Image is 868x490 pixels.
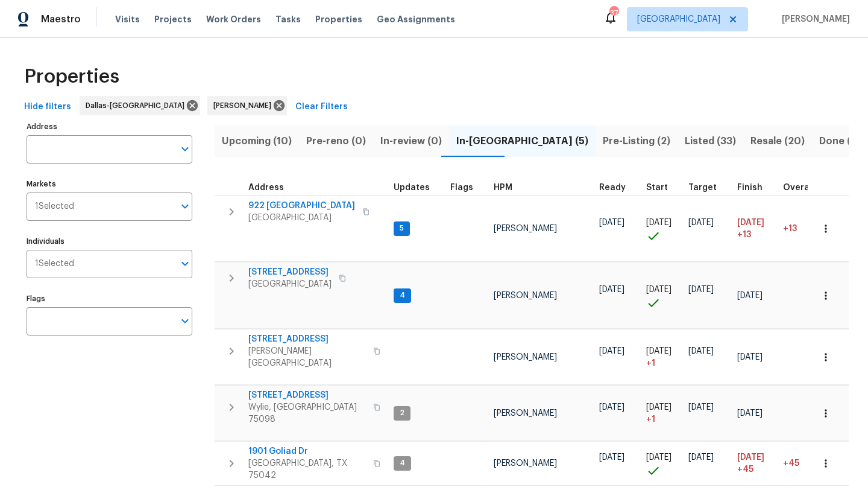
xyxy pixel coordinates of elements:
[494,409,557,418] span: [PERSON_NAME]
[646,403,671,412] span: [DATE]
[688,347,714,355] span: [DATE]
[248,445,366,457] span: 1901 Goliad Dr
[394,183,430,192] span: Updates
[395,223,409,234] span: 5
[688,183,717,192] span: Target
[207,96,287,115] div: [PERSON_NAME]
[737,183,763,192] span: Finish
[599,285,624,294] span: [DATE]
[248,401,366,425] span: Wylie, [GEOGRAPHIC_DATA] 75098
[641,386,684,441] td: Project started 1 days late
[646,218,671,227] span: [DATE]
[315,13,362,25] span: Properties
[737,453,764,462] span: [DATE]
[750,133,805,150] span: Resale (20)
[599,453,624,462] span: [DATE]
[248,183,284,192] span: Address
[737,291,763,300] span: [DATE]
[456,133,588,150] span: In-[GEOGRAPHIC_DATA] (5)
[222,133,292,150] span: Upcoming (10)
[154,13,192,25] span: Projects
[603,133,670,150] span: Pre-Listing (2)
[24,100,71,115] span: Hide filters
[27,238,192,245] label: Individuals
[248,345,366,369] span: [PERSON_NAME][GEOGRAPHIC_DATA]
[737,463,753,476] span: +45
[494,459,557,468] span: [PERSON_NAME]
[86,100,189,112] span: Dallas-[GEOGRAPHIC_DATA]
[115,13,140,25] span: Visits
[688,285,714,294] span: [DATE]
[646,453,671,462] span: [DATE]
[737,409,763,418] span: [DATE]
[599,218,624,227] span: [DATE]
[641,262,684,329] td: Project started on time
[275,15,301,24] span: Tasks
[450,183,473,192] span: Flags
[737,218,764,227] span: [DATE]
[637,13,720,25] span: [GEOGRAPHIC_DATA]
[737,353,763,361] span: [DATE]
[494,353,557,361] span: [PERSON_NAME]
[646,413,655,425] span: + 1
[732,442,778,486] td: Scheduled to finish 45 day(s) late
[248,212,355,224] span: [GEOGRAPHIC_DATA]
[778,196,830,262] td: 13 day(s) past target finish date
[646,183,679,192] div: Actual renovation start date
[35,202,74,212] span: 1 Selected
[494,224,557,233] span: [PERSON_NAME]
[213,100,276,112] span: [PERSON_NAME]
[41,13,81,25] span: Maestro
[27,123,192,130] label: Address
[27,295,192,302] label: Flags
[248,389,366,401] span: [STREET_ADDRESS]
[19,96,76,118] button: Hide filters
[783,183,825,192] div: Days past target finish date
[177,255,193,272] button: Open
[777,13,850,25] span: [PERSON_NAME]
[599,183,637,192] div: Earliest renovation start date (first business day after COE or Checkout)
[641,442,684,486] td: Project started on time
[737,183,773,192] div: Projected renovation finish date
[306,133,366,150] span: Pre-reno (0)
[24,71,119,83] span: Properties
[494,183,512,192] span: HPM
[599,347,624,355] span: [DATE]
[248,278,332,290] span: [GEOGRAPHIC_DATA]
[783,459,799,468] span: +45
[685,133,736,150] span: Listed (33)
[688,403,714,412] span: [DATE]
[732,196,778,262] td: Scheduled to finish 13 day(s) late
[395,458,410,468] span: 4
[646,357,655,369] span: + 1
[737,229,751,241] span: +13
[248,333,366,345] span: [STREET_ADDRESS]
[646,183,668,192] span: Start
[177,313,193,329] button: Open
[248,457,366,482] span: [GEOGRAPHIC_DATA], TX 75042
[599,183,626,192] span: Ready
[688,218,714,227] span: [DATE]
[206,13,261,25] span: Work Orders
[609,7,618,19] div: 37
[248,266,332,278] span: [STREET_ADDRESS]
[646,347,671,355] span: [DATE]
[291,96,353,118] button: Clear Filters
[395,290,410,301] span: 4
[27,180,192,188] label: Markets
[688,183,728,192] div: Target renovation project end date
[177,198,193,215] button: Open
[494,291,557,300] span: [PERSON_NAME]
[599,403,624,412] span: [DATE]
[646,285,671,294] span: [DATE]
[377,13,455,25] span: Geo Assignments
[177,141,193,157] button: Open
[295,100,348,115] span: Clear Filters
[641,196,684,262] td: Project started on time
[778,442,830,486] td: 45 day(s) past target finish date
[783,224,797,233] span: +13
[783,183,814,192] span: Overall
[35,259,74,269] span: 1 Selected
[395,408,409,418] span: 2
[248,200,355,212] span: 922 [GEOGRAPHIC_DATA]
